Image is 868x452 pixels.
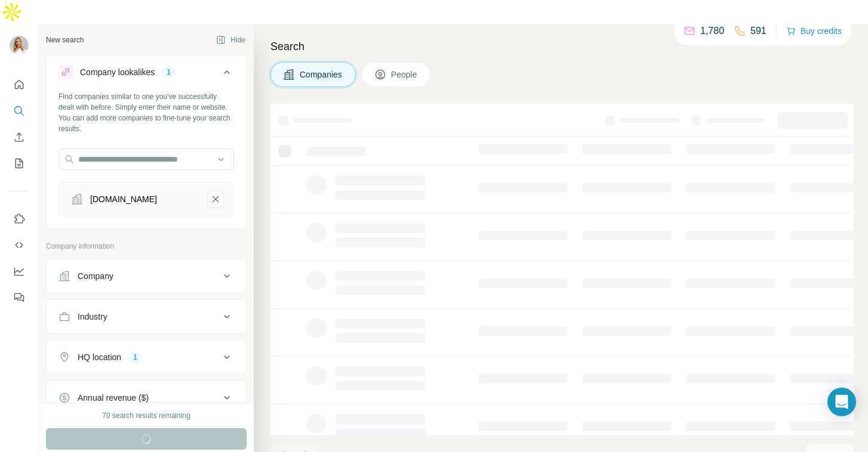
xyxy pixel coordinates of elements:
button: perlego.com-remove-button [207,191,224,208]
button: Enrich CSV [10,126,29,148]
div: Company [78,270,113,282]
div: [DOMAIN_NAME] [90,193,157,205]
div: Annual revenue ($) [78,392,149,404]
button: Use Surfe API [10,234,29,256]
button: My lists [10,153,29,174]
button: Quick start [10,74,29,95]
span: People [391,69,418,81]
div: Find companies similar to one you've successfully dealt with before. Simply enter their name or w... [59,91,234,134]
div: Industry [78,311,107,323]
button: Company lookalikes1 [47,58,246,91]
p: 1,780 [700,24,724,38]
h4: Search [270,38,854,55]
div: Company lookalikes [80,66,155,78]
button: Search [10,100,29,122]
button: Dashboard [10,261,29,282]
div: 1 [128,352,142,363]
button: Industry [47,302,246,331]
p: Company information [46,241,247,252]
button: Buy credits [786,23,842,39]
div: New search [46,35,84,45]
button: Use Surfe on LinkedIn [10,208,29,230]
img: Avatar [10,36,29,55]
span: Companies [300,69,343,81]
div: HQ location [78,351,121,363]
button: Feedback [10,287,29,308]
div: 1 [162,67,176,78]
button: HQ location1 [47,343,246,371]
p: 591 [750,24,767,38]
div: Open Intercom Messenger [827,388,856,416]
button: Hide [208,31,254,49]
button: Company [47,262,246,290]
div: 70 search results remaining [102,410,190,421]
button: Annual revenue ($) [47,383,246,412]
